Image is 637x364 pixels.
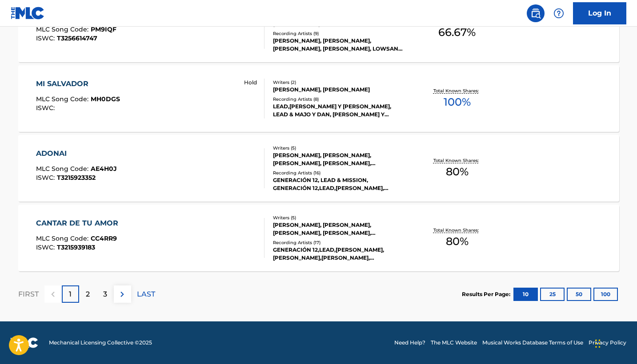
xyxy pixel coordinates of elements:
p: FIRST [18,289,39,300]
a: Public Search [527,4,545,22]
span: MLC Song Code : [36,25,91,33]
div: Help [550,4,568,22]
div: MI SALVADOR [36,79,120,89]
button: 25 [540,288,565,301]
span: ISWC : [36,174,57,182]
span: T3215939183 [57,243,95,251]
div: [PERSON_NAME], [PERSON_NAME], [PERSON_NAME], [PERSON_NAME], [PERSON_NAME] [273,221,407,237]
img: MLC Logo [11,7,45,20]
a: Musical Works Database Terms of Use [482,339,583,347]
p: 2 [86,289,90,300]
div: ADONAI [36,148,117,159]
p: 1 [69,289,72,300]
div: Writers ( 5 ) [273,214,407,221]
span: ISWC : [36,104,57,112]
p: LAST [137,289,155,300]
span: 80 % [446,233,469,249]
img: help [553,8,564,19]
a: ADONAIMLC Song Code:AE4H0JISWC:T3215923352Writers (5)[PERSON_NAME], [PERSON_NAME], [PERSON_NAME],... [18,135,619,202]
a: Privacy Policy [589,339,626,347]
div: Writers ( 5 ) [273,145,407,151]
p: 3 [103,289,107,300]
div: Recording Artists ( 8 ) [273,96,407,103]
span: T3215923352 [57,174,96,182]
span: 66.67 % [438,24,476,40]
div: CANTAR DE TU AMOR [36,218,123,229]
span: AE4H0J [91,165,117,173]
span: MLC Song Code : [36,234,91,242]
span: MLC Song Code : [36,165,91,173]
span: MLC Song Code : [36,95,91,103]
span: ISWC : [36,243,57,251]
iframe: Chat Widget [593,321,637,364]
p: Total Known Shares: [433,157,481,164]
div: Recording Artists ( 16 ) [273,170,407,176]
a: Log In [573,2,626,24]
span: 100 % [444,94,471,110]
button: 50 [567,288,591,301]
p: Results Per Page: [462,290,513,298]
div: [PERSON_NAME], [PERSON_NAME] [273,86,407,94]
div: Recording Artists ( 17 ) [273,239,407,246]
img: logo [11,337,38,348]
span: T3256614747 [57,34,97,42]
p: Total Known Shares: [433,227,481,233]
button: 10 [513,288,538,301]
div: GENERACIÓN 12,LEAD,[PERSON_NAME],[PERSON_NAME],[PERSON_NAME], GENERACIÓN 12|LEAD, GENERACIÓN 12|L... [273,246,407,262]
a: MI SALVADORMLC Song Code:MH0DGSISWC: HoldWriters (2)[PERSON_NAME], [PERSON_NAME]Recording Artists... [18,65,619,132]
span: ISWC : [36,34,57,42]
span: PM9IQF [91,25,116,33]
img: right [117,289,128,300]
button: 100 [593,288,618,301]
p: Hold [244,79,257,87]
div: Writers ( 2 ) [273,79,407,86]
div: Drag [595,330,601,357]
p: Total Known Shares: [433,87,481,94]
span: CC4RR9 [91,234,117,242]
span: Mechanical Licensing Collective © 2025 [49,339,152,347]
div: [PERSON_NAME], [PERSON_NAME], [PERSON_NAME], [PERSON_NAME], LOWSAN [PERSON_NAME] [273,37,407,53]
div: Recording Artists ( 9 ) [273,30,407,37]
a: Need Help? [394,339,425,347]
img: search [530,8,541,19]
span: 80 % [446,164,469,180]
div: GENERACIÓN 12, LEAD & MISSION, GENERACIÓN 12,LEAD,[PERSON_NAME],[PERSON_NAME],[PERSON_NAME], GENE... [273,176,407,192]
div: [PERSON_NAME], [PERSON_NAME], [PERSON_NAME], [PERSON_NAME], [PERSON_NAME] [273,151,407,167]
span: MH0DGS [91,95,120,103]
div: LEAD,[PERSON_NAME] Y [PERSON_NAME], LEAD & MAJO Y DAN, [PERSON_NAME] Y [PERSON_NAME]|LEAD, LEAD, ... [273,103,407,119]
a: The MLC Website [431,339,477,347]
a: CANTAR DE TU AMORMLC Song Code:CC4RR9ISWC:T3215939183Writers (5)[PERSON_NAME], [PERSON_NAME], [PE... [18,205,619,271]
